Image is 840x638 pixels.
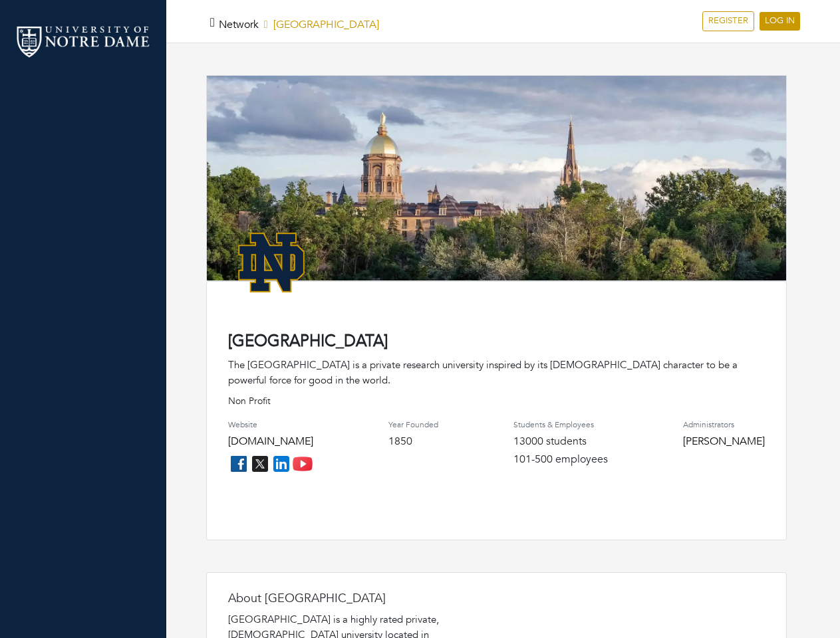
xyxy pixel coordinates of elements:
[292,453,313,475] img: youtube_icon-fc3c61c8c22f3cdcae68f2f17984f5f016928f0ca0694dd5da90beefb88aa45e.png
[219,17,259,32] a: Network
[228,394,765,408] p: Non Profit
[683,434,765,449] a: [PERSON_NAME]
[271,453,292,475] img: linkedin_icon-84db3ca265f4ac0988026744a78baded5d6ee8239146f80404fb69c9eee6e8e7.png
[219,19,379,31] h5: [GEOGRAPHIC_DATA]
[513,420,608,429] h4: Students & Employees
[228,453,249,475] img: facebook_icon-256f8dfc8812ddc1b8eade64b8eafd8a868ed32f90a8d2bb44f507e1979dbc24.png
[228,358,765,387] div: The [GEOGRAPHIC_DATA] is a private research university inspired by its [DEMOGRAPHIC_DATA] charact...
[207,76,786,297] img: rare_disease_hero-1920%20copy.png
[228,434,313,449] a: [DOMAIN_NAME]
[760,12,800,31] a: LOG IN
[228,591,494,606] h4: About [GEOGRAPHIC_DATA]
[228,420,313,429] h4: Website
[228,332,765,352] h4: [GEOGRAPHIC_DATA]
[388,435,438,448] h4: 1850
[249,453,271,475] img: twitter_icon-7d0bafdc4ccc1285aa2013833b377ca91d92330db209b8298ca96278571368c9.png
[388,420,438,429] h4: Year Founded
[513,453,608,466] h4: 101-500 employees
[683,420,765,429] h4: Administrators
[13,23,153,60] img: nd_logo.png
[702,11,754,31] a: REGISTER
[513,435,608,448] h4: 13000 students
[228,219,315,306] img: NotreDame_Logo.png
